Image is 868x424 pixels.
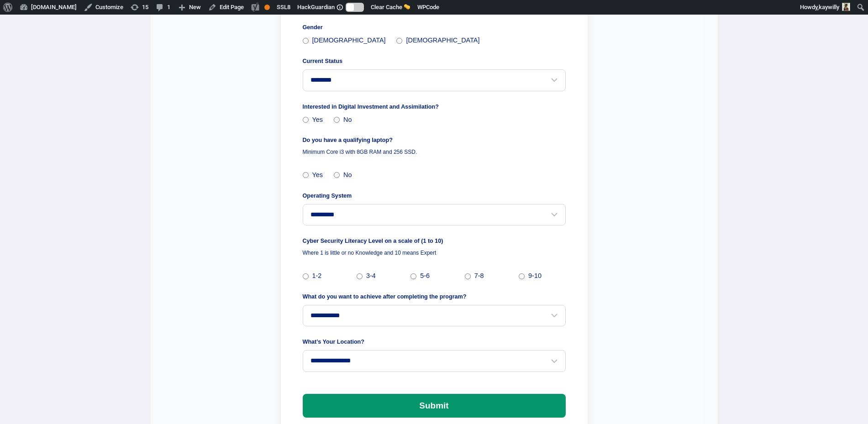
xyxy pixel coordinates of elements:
[343,170,352,180] span: No
[303,136,566,145] label: Do you have a qualifying laptop?
[303,191,566,200] label: Operating System
[303,172,309,178] input: Yes
[303,102,566,111] label: Interested in Digital Investment and Assimilation?
[303,249,566,256] p: Where 1 is little or no Knowledge and 10 means Expert
[474,271,484,281] span: 7-8
[334,117,340,123] input: No
[404,4,410,10] img: 🧽
[303,117,309,123] input: Yes
[519,273,525,279] input: 9-10
[396,38,402,44] input: [DEMOGRAPHIC_DATA]
[303,273,309,279] input: 1-2
[343,115,352,125] span: No
[420,271,430,281] span: 5-6
[312,115,323,125] span: Yes
[303,292,566,301] label: What do you want to achieve after completing the program?
[303,148,566,156] p: Minimum Core i3 with 8GB RAM and 256 SSD.
[264,5,270,10] div: OK
[312,170,323,180] span: Yes
[303,23,566,32] label: Gender
[465,273,471,279] input: 7-8
[528,271,542,281] span: 9-10
[303,394,566,418] button: Submit
[406,36,479,46] span: [DEMOGRAPHIC_DATA]
[410,273,416,279] input: 5-6
[303,236,566,246] label: Cyber Security Literacy Level on a scale of (1 to 10)
[334,172,340,178] input: No
[312,36,386,46] span: [DEMOGRAPHIC_DATA]
[371,4,402,10] span: Clear Cache
[366,271,376,281] span: 3-4
[312,271,322,281] span: 1-2
[819,4,839,10] span: kaywilly
[303,337,566,346] label: What’s Your Location?
[357,273,363,279] input: 3-4
[303,38,309,44] input: [DEMOGRAPHIC_DATA]
[303,57,566,66] label: Current Status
